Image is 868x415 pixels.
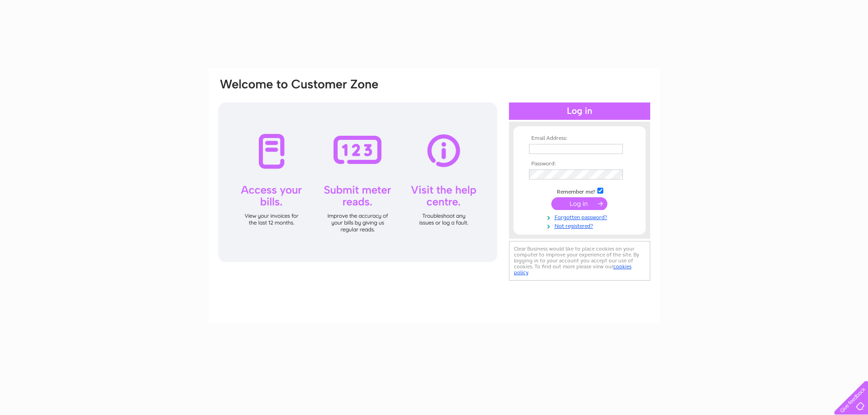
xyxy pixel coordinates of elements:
th: Email Address: [527,135,632,142]
a: cookies policy [514,263,632,276]
div: Clear Business would like to place cookies on your computer to improve your experience of the sit... [509,241,650,281]
th: Password: [527,161,632,167]
td: Remember me? [527,186,632,195]
a: Forgotten password? [529,212,632,221]
input: Submit [551,197,607,210]
a: Not registered? [529,221,632,230]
